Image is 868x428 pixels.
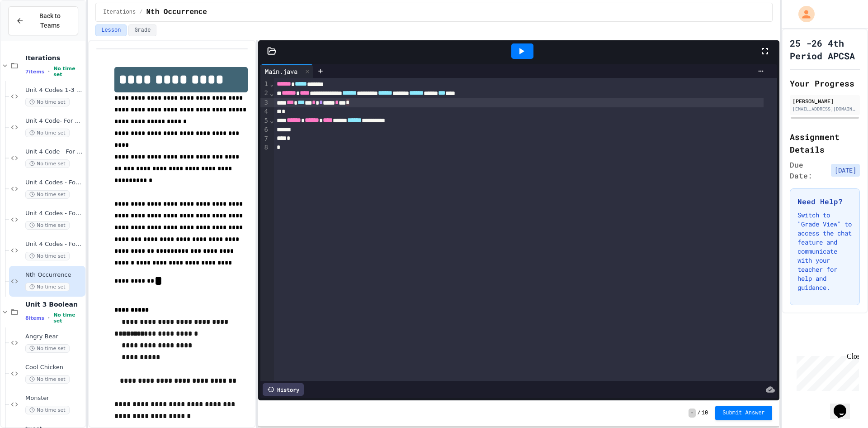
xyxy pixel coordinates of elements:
[25,364,84,371] span: Cool Chicken
[53,312,84,324] span: No time set
[8,6,78,35] button: Back to Teams
[25,315,44,321] span: 8 items
[128,24,156,36] button: Grade
[25,129,70,137] span: No time set
[25,54,84,62] span: Iterations
[146,7,207,18] span: Nth Occurrence
[269,90,274,97] span: Fold line
[4,4,62,58] div: Chat with us now!Close
[48,314,50,322] span: •
[269,80,274,87] span: Fold line
[25,240,84,248] span: Unit 4 Codes - For Loops 5
[25,69,44,75] span: 7 items
[793,106,857,112] div: [EMAIL_ADDRESS][DOMAIN_NAME]
[260,89,269,98] div: 2
[95,24,127,36] button: Lesson
[269,117,274,124] span: Fold line
[790,37,860,62] h1: 25 -26 4th Period APCSA
[689,409,695,418] span: -
[53,66,84,77] span: No time set
[260,125,269,135] div: 6
[698,409,701,417] span: /
[25,344,70,353] span: No time set
[831,164,860,177] span: [DATE]
[793,97,857,105] div: [PERSON_NAME]
[797,211,852,292] p: Switch to "Grade View" to access the chat feature and communicate with your teacher for help and ...
[830,392,859,419] iframe: chat widget
[790,159,827,181] span: Due Date:
[797,196,852,207] h3: Need Help?
[25,98,70,106] span: No time set
[25,283,70,291] span: No time set
[260,64,313,78] div: Main.java
[29,11,71,30] span: Back to Teams
[263,383,304,396] div: History
[25,300,84,308] span: Unit 3 Boolean
[260,116,269,125] div: 5
[25,117,84,125] span: Unit 4 Code- For Loops 1
[702,409,708,417] span: 10
[25,333,84,341] span: Angry Bear
[260,80,269,89] div: 1
[25,252,70,260] span: No time set
[25,271,84,279] span: Nth Occurrence
[25,190,70,199] span: No time set
[722,409,765,417] span: Submit Answer
[790,130,860,156] h2: Assignment Details
[25,148,84,156] span: Unit 4 Code - For Loops 2
[48,68,50,75] span: •
[260,67,302,76] div: Main.java
[103,9,136,16] span: Iterations
[25,87,84,94] span: Unit 4 Codes 1-3 (WHILE LOOPS ONLY)
[790,77,860,90] h2: Your Progress
[25,375,70,384] span: No time set
[25,179,84,187] span: Unit 4 Codes - For Loops 3
[260,135,269,144] div: 7
[260,143,269,152] div: 8
[260,107,269,116] div: 4
[789,4,817,24] div: My Account
[715,406,772,420] button: Submit Answer
[139,9,142,16] span: /
[260,98,269,107] div: 3
[793,352,859,391] iframe: chat widget
[25,210,84,217] span: Unit 4 Codes - For Loops 4
[25,394,84,402] span: Monster
[25,159,70,168] span: No time set
[25,221,70,230] span: No time set
[25,406,70,414] span: No time set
